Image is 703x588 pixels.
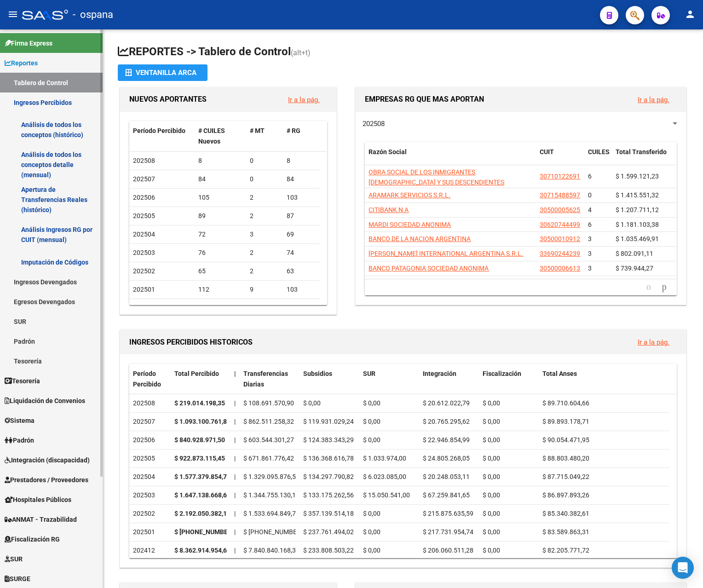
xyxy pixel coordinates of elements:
[540,250,580,257] span: 33690244239
[281,91,327,108] button: Ir a la pág.
[198,192,242,203] div: 105
[616,221,659,228] span: $ 1.181.103,38
[363,455,406,462] span: $ 1.033.974,00
[287,127,300,134] span: # RG
[133,286,155,293] span: 202501
[658,282,671,292] a: go to next page
[616,148,667,156] span: Total Transferido
[287,192,316,203] div: 103
[542,418,589,425] span: $ 89.893.178,71
[174,473,230,480] strong: $ 1.577.379.854,72
[540,265,580,272] span: 30500006613
[369,148,407,156] span: Razón Social
[616,206,659,213] span: $ 1.207.711,12
[243,528,311,536] span: $ [PHONE_NUMBER],37
[423,491,470,499] span: $ 67.259.841,65
[5,534,60,544] span: Fiscalización RG
[5,38,52,48] span: Firma Express
[540,148,554,156] span: CUIT
[483,370,521,377] span: Fiscalización
[616,250,653,257] span: $ 802.091,11
[287,174,316,184] div: 84
[5,574,30,584] span: SURGE
[369,191,450,199] span: ARAMARK SERVICIOS S.R.L.
[363,399,380,407] span: $ 0,00
[198,127,225,145] span: # CUILES Nuevos
[300,364,359,394] datatable-header-cell: Subsidios
[588,265,592,272] span: 3
[369,221,451,228] span: MARDI SOCIEDAD ANONIMA
[234,473,236,480] span: |
[250,248,279,258] div: 2
[363,473,406,480] span: $ 6.023.085,00
[243,418,294,425] span: $ 862.511.258,32
[303,399,321,407] span: $ 0,00
[133,398,167,409] div: 202508
[588,235,592,242] span: 3
[129,95,207,104] span: NUEVOS APORTANTES
[303,455,354,462] span: $ 136.368.616,78
[303,370,332,377] span: Subsidios
[483,455,500,462] span: $ 0,00
[483,418,500,425] span: $ 0,00
[363,418,380,425] span: $ 0,00
[540,235,580,242] span: 30500010912
[73,5,113,25] span: - ospana
[133,175,155,183] span: 202507
[363,491,410,499] span: $ 15.050.541,00
[369,206,409,213] span: CITIBANK N A
[359,364,419,394] datatable-header-cell: SUR
[303,491,354,499] span: $ 133.175.262,56
[195,121,246,151] datatable-header-cell: # CUILES Nuevos
[363,436,380,444] span: $ 0,00
[365,95,484,104] span: EMPRESAS RG QUE MAS APORTAN
[133,490,167,501] div: 202503
[588,206,592,213] span: 4
[129,338,253,346] span: INGRESOS PERCIBIDOS HISTORICOS
[542,455,589,462] span: $ 88.803.480,20
[133,545,167,556] div: 202412
[133,416,167,427] div: 202507
[5,514,77,525] span: ANMAT - Trazabilidad
[171,364,230,394] datatable-header-cell: Total Percibido
[234,528,236,536] span: |
[542,491,589,499] span: $ 86.897.893,26
[363,547,380,554] span: $ 0,00
[365,142,536,173] datatable-header-cell: Razón Social
[243,399,294,407] span: $ 108.691.570,90
[369,168,504,207] span: OBRA SOCIAL DE LOS INMIGRANTES [DEMOGRAPHIC_DATA] Y SUS DESCENDIENTES RESIDENTES EN LA [DEMOGRAPH...
[588,191,592,199] span: 0
[479,364,539,394] datatable-header-cell: Fiscalización
[133,453,167,464] div: 202505
[234,510,236,517] span: |
[540,191,580,199] span: 30715488597
[174,547,230,554] strong: $ 8.362.914.954,60
[198,229,242,240] div: 72
[133,194,155,201] span: 202506
[363,120,385,128] span: 202508
[198,156,242,166] div: 8
[5,396,85,406] span: Liquidación de Convenios
[423,547,473,554] span: $ 206.060.511,28
[419,364,479,394] datatable-header-cell: Integración
[423,436,470,444] span: $ 22.946.854,99
[612,142,676,173] datatable-header-cell: Total Transferido
[363,528,380,536] span: $ 0,00
[174,399,225,407] strong: $ 219.014.198,35
[542,436,589,444] span: $ 90.054.471,95
[638,338,669,346] a: Ir a la pág.
[5,415,35,426] span: Sistema
[5,376,40,386] span: Tesorería
[369,265,489,272] span: BANCO PATAGONIA SOCIEDAD ANONIMA
[234,547,236,554] span: |
[542,473,589,480] span: $ 87.715.049,22
[483,399,500,407] span: $ 0,00
[542,399,589,407] span: $ 89.710.604,66
[243,510,300,517] span: $ 1.533.694.849,78
[133,304,155,311] span: 202412
[616,191,659,199] span: $ 1.415.551,32
[243,370,288,388] span: Transferencias Diarias
[423,399,470,407] span: $ 20.612.022,79
[423,418,470,425] span: $ 20.765.295,62
[198,174,242,184] div: 84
